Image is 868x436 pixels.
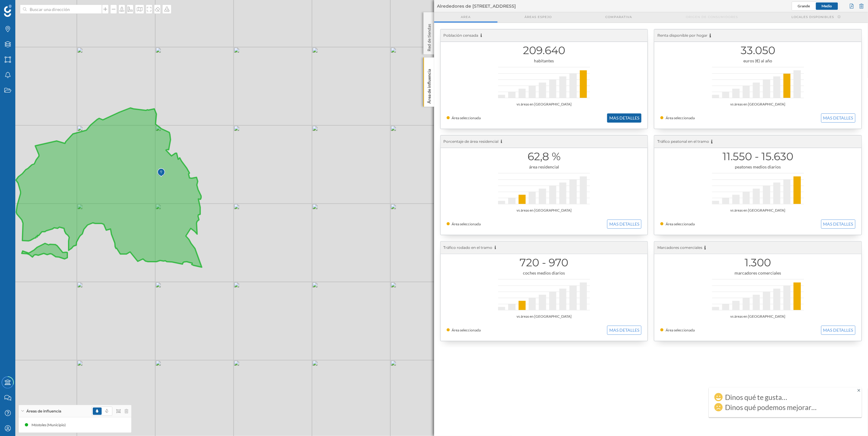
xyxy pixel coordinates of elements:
div: vs áreas en [GEOGRAPHIC_DATA] [447,101,642,107]
div: peatones medios diarios [660,164,855,170]
button: MAS DETALLES [821,326,855,335]
h1: 11.550 - 15.630 [660,151,855,162]
div: área residencial [447,164,642,170]
div: Dinos qué te gusta… [725,394,787,400]
div: vs áreas en [GEOGRAPHIC_DATA] [660,313,855,320]
span: Grande [798,4,810,8]
span: Área seleccionada [666,222,695,226]
span: Área seleccionada [666,116,695,120]
div: habitantes [447,58,642,64]
button: MAS DETALLES [821,220,855,229]
h1: 62,8 % [447,151,642,162]
button: MAS DETALLES [607,326,641,335]
div: vs áreas en [GEOGRAPHIC_DATA] [447,207,642,213]
div: Tráfico peatonal en el tramo [654,135,862,148]
span: Medio [822,4,832,8]
span: Áreas de influencia [26,408,61,414]
h1: 1.300 [660,257,855,268]
span: Alrededores de [STREET_ADDRESS] [437,3,516,9]
div: Dinos qué podemos mejorar… [725,404,817,410]
div: vs áreas en [GEOGRAPHIC_DATA] [660,207,855,213]
div: Marcadores comerciales [654,242,862,254]
span: Área seleccionada [666,328,695,332]
img: Marker [157,167,165,179]
p: Área de influencia [426,67,432,104]
span: Soporte [12,4,34,10]
div: coches medios diarios [447,270,642,276]
span: Area [461,15,471,19]
div: Tráfico rodado en el tramo [441,242,648,254]
h1: 209.640 [447,45,642,56]
div: Población censada [441,29,648,42]
span: Áreas espejo [524,15,552,19]
div: euros (€) al año [660,58,855,64]
div: vs áreas en [GEOGRAPHIC_DATA] [660,101,855,107]
button: MAS DETALLES [821,113,855,123]
p: Red de tiendas [426,21,432,51]
div: vs áreas en [GEOGRAPHIC_DATA] [447,313,642,320]
div: Móstoles (Municipio) [32,422,69,428]
h1: 33.050 [660,45,855,56]
button: MAS DETALLES [607,113,641,123]
div: Porcentaje de área residencial [441,135,648,148]
div: Renta disponible por hogar [654,29,862,42]
h1: 720 - 970 [447,257,642,268]
img: Geoblink Logo [4,5,12,17]
div: marcadores comerciales [660,270,855,276]
span: Origen de consumidores [686,15,738,19]
span: Locales disponibles [792,15,834,19]
span: Área seleccionada [452,116,481,120]
span: Área seleccionada [452,328,481,332]
span: Área seleccionada [452,222,481,226]
span: Comparativa [605,15,632,19]
button: MAS DETALLES [607,220,641,229]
